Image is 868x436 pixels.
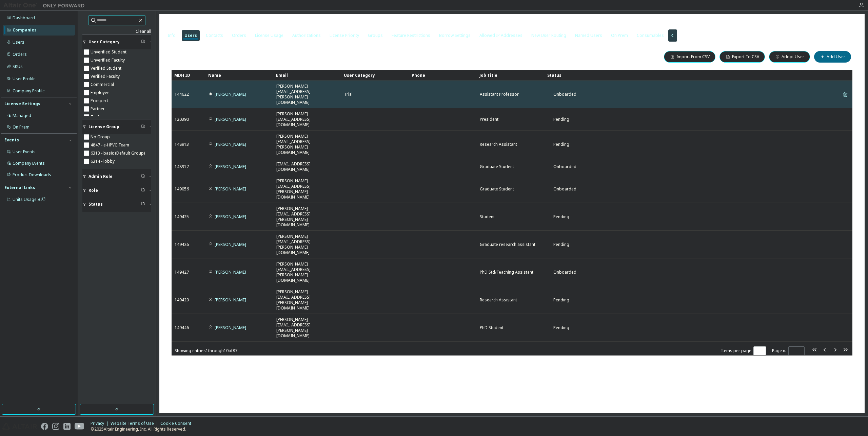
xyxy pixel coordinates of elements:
[553,214,569,220] span: Pending
[531,33,566,38] div: New User Routing
[664,51,715,63] button: Import From CSV
[553,186,576,192] span: Onboarded
[215,325,246,330] a: [PERSON_NAME]
[276,178,338,200] span: [PERSON_NAME][EMAIL_ADDRESS][PERSON_NAME][DOMAIN_NAME]
[13,52,27,57] div: Orders
[276,234,338,255] span: [PERSON_NAME][EMAIL_ADDRESS][PERSON_NAME][DOMAIN_NAME]
[276,84,338,105] span: [PERSON_NAME][EMAIL_ADDRESS][PERSON_NAME][DOMAIN_NAME]
[63,423,71,430] img: linkedin.svg
[141,188,145,193] span: Clear filter
[82,169,151,184] button: Admin Role
[91,105,106,113] label: Partner
[175,142,189,147] span: 148913
[344,70,406,81] div: User Category
[175,297,189,303] span: 149429
[175,117,189,122] span: 120390
[88,174,113,179] span: Admin Role
[91,56,126,64] label: Unverified Faculty
[141,174,145,179] span: Clear filter
[111,421,160,426] div: Website Terms of Use
[215,242,246,247] a: [PERSON_NAME]
[480,92,519,97] span: Assistant Professor
[175,348,237,353] span: Showing entries 1 through 10 of 87
[13,124,29,130] div: On Prem
[175,214,189,220] span: 149425
[215,141,246,147] a: [PERSON_NAME]
[13,113,31,118] div: Managed
[2,423,37,430] img: altair_logo.svg
[480,325,504,330] span: PhD Student
[480,242,535,247] span: Graduate research assistant
[330,33,359,38] div: License Priority
[82,197,151,212] button: Status
[611,33,628,38] div: On Prem
[175,270,189,275] span: 149427
[276,134,338,155] span: [PERSON_NAME][EMAIL_ADDRESS][PERSON_NAME][DOMAIN_NAME]
[88,124,119,130] span: License Group
[769,51,810,63] button: Adopt User
[172,52,204,62] span: Users (87)
[174,70,203,81] div: MDH ID
[13,172,51,178] div: Product Downloads
[814,51,851,63] button: Add User
[553,116,569,122] span: Pending
[75,423,84,430] img: youtube.svg
[160,421,195,426] div: Cookie Consent
[553,164,576,169] span: Onboarded
[41,423,48,430] img: facebook.svg
[276,70,338,81] div: Email
[276,289,338,311] span: [PERSON_NAME][EMAIL_ADDRESS][PERSON_NAME][DOMAIN_NAME]
[480,164,514,169] span: Graduate Student
[480,270,533,275] span: PhD Std/Teaching Assistant
[175,164,189,169] span: 148917
[4,185,35,190] div: External Links
[368,33,383,38] div: Groups
[276,317,338,339] span: [PERSON_NAME][EMAIL_ADDRESS][PERSON_NAME][DOMAIN_NAME]
[392,33,430,38] div: Feature Restrictions
[13,88,45,94] div: Company Profile
[91,421,111,426] div: Privacy
[480,186,514,192] span: Graduate Student
[88,39,120,45] span: User Category
[276,206,338,228] span: [PERSON_NAME][EMAIL_ADDRESS][PERSON_NAME][DOMAIN_NAME]
[637,33,664,38] div: Consumables
[215,269,246,275] a: [PERSON_NAME]
[13,15,35,21] div: Dashboard
[755,348,764,353] button: 10
[480,214,495,220] span: Student
[91,133,111,141] label: No Group
[52,423,59,430] img: instagram.svg
[13,161,45,166] div: Company Events
[88,202,103,207] span: Status
[479,33,522,38] div: Allowed IP Addresses
[91,81,115,89] label: Commercial
[292,33,321,38] div: Authorizations
[215,297,246,303] a: [PERSON_NAME]
[91,89,111,97] label: Employee
[232,33,246,38] div: Orders
[344,92,353,97] span: Trial
[91,149,146,157] label: 6313 - basic (Default Group)
[480,297,517,303] span: Research Assistant
[91,113,100,121] label: Trial
[82,183,151,198] button: Role
[91,141,131,149] label: 4847 - e-HPVC Team
[412,70,474,81] div: Phone
[719,51,765,63] button: Export To CSV
[13,149,36,155] div: User Events
[91,72,121,81] label: Verified Faculty
[163,18,286,28] span: [US_STATE][GEOGRAPHIC_DATA] - 708
[721,346,766,355] span: Items per page
[553,297,569,303] span: Pending
[13,64,23,69] div: SKUs
[276,111,338,128] span: [PERSON_NAME][EMAIL_ADDRESS][DOMAIN_NAME]
[175,186,189,192] span: 149056
[175,325,189,330] span: 149446
[547,70,812,81] div: Status
[772,346,805,355] span: Page n.
[276,261,338,283] span: [PERSON_NAME][EMAIL_ADDRESS][PERSON_NAME][DOMAIN_NAME]
[13,40,24,45] div: Users
[13,197,46,202] span: Units Usage BI
[215,164,246,169] a: [PERSON_NAME]
[4,137,19,143] div: Events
